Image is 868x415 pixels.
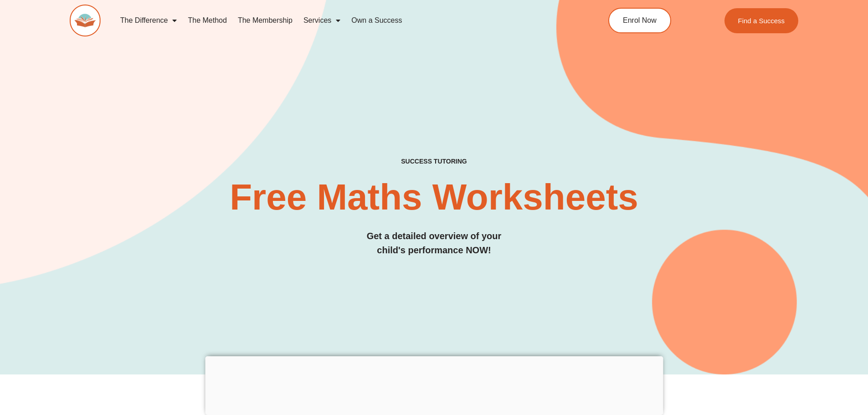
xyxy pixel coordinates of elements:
[70,158,799,165] h4: SUCCESS TUTORING​
[205,356,663,413] iframe: Advertisement
[115,10,567,31] nav: Menu
[182,10,232,31] a: The Method
[70,179,799,215] h2: Free Maths Worksheets​
[70,229,799,257] h3: Get a detailed overview of your child's performance NOW!
[724,8,799,33] a: Find a Success
[298,10,346,31] a: Services
[346,10,407,31] a: Own a Success
[738,17,785,24] span: Find a Success
[232,10,298,31] a: The Membership
[623,17,657,24] span: Enrol Now
[608,8,671,33] a: Enrol Now
[115,10,183,31] a: The Difference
